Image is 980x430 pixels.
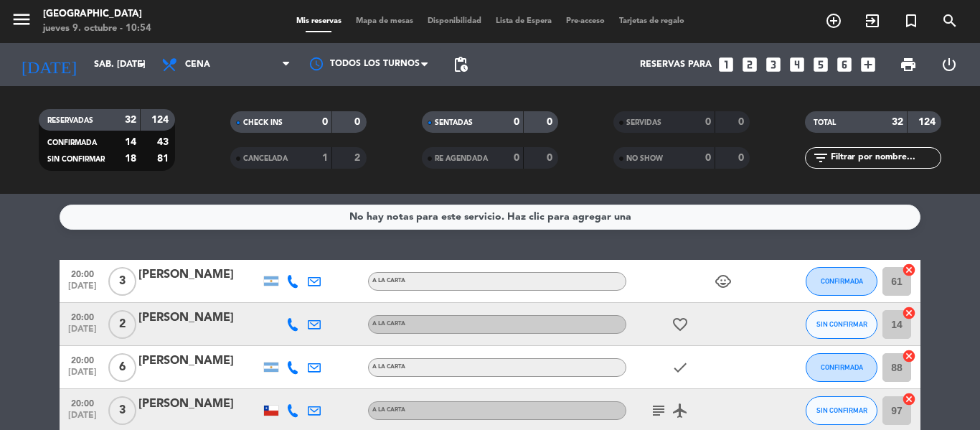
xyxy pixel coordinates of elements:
[928,43,969,86] div: LOG OUT
[133,56,151,73] i: arrow_drop_down
[108,396,136,425] span: 3
[514,153,519,163] strong: 0
[902,306,916,320] i: cancel
[812,149,829,167] i: filter_list
[903,12,920,29] i: turned_in_not
[11,9,32,30] i: menu
[941,12,958,29] i: search
[864,12,881,29] i: exit_to_app
[892,117,903,127] strong: 32
[125,115,136,125] strong: 32
[11,49,87,80] i: [DATE]
[157,154,171,164] strong: 81
[626,155,663,162] span: NO SHOW
[705,153,711,163] strong: 0
[372,321,405,327] span: A LA CARTA
[626,119,661,126] span: SERVIDAS
[452,56,469,73] span: pending_actions
[125,154,136,164] strong: 18
[806,267,877,296] button: CONFIRMADA
[349,17,420,25] span: Mapa de mesas
[672,402,689,419] i: airplanemode_active
[816,320,867,328] span: SIN CONFIRMAR
[650,402,667,419] i: subject
[65,351,100,368] span: 20:00
[788,55,806,74] i: looks_4
[612,17,692,25] span: Tarjetas de regalo
[900,56,917,73] span: print
[806,310,877,339] button: SIN CONFIRMAR
[65,308,100,324] span: 20:00
[108,353,136,382] span: 6
[829,150,941,166] input: Filtrar por nombre...
[835,55,854,74] i: looks_6
[138,395,260,413] div: [PERSON_NAME]
[705,117,711,127] strong: 0
[354,117,363,127] strong: 0
[435,119,473,126] span: SENTADAS
[349,209,631,225] div: No hay notas para este servicio. Haz clic para agregar una
[640,60,712,70] span: Reservas para
[11,9,32,35] button: menu
[47,156,105,163] span: SIN CONFIRMAR
[65,265,100,281] span: 20:00
[902,392,916,406] i: cancel
[941,56,958,73] i: power_settings_new
[108,267,136,296] span: 3
[47,139,97,146] span: CONFIRMADA
[138,266,260,284] div: [PERSON_NAME]
[816,406,867,414] span: SIN CONFIRMAR
[322,153,328,163] strong: 1
[125,137,136,147] strong: 14
[825,12,842,29] i: add_circle_outline
[185,60,210,70] span: Cena
[354,153,363,163] strong: 2
[740,55,759,74] i: looks_two
[764,55,783,74] i: looks_3
[65,281,100,298] span: [DATE]
[65,394,100,411] span: 20:00
[243,155,288,162] span: CANCELADA
[811,55,830,74] i: looks_5
[138,309,260,327] div: [PERSON_NAME]
[918,117,938,127] strong: 124
[372,278,405,284] span: A LA CARTA
[547,153,555,163] strong: 0
[821,363,863,371] span: CONFIRMADA
[322,117,328,127] strong: 0
[738,153,747,163] strong: 0
[138,352,260,370] div: [PERSON_NAME]
[151,115,171,125] strong: 124
[372,364,405,370] span: A LA CARTA
[489,17,559,25] span: Lista de Espera
[157,137,171,147] strong: 43
[717,55,735,74] i: looks_one
[65,368,100,384] span: [DATE]
[435,155,488,162] span: RE AGENDADA
[715,273,732,290] i: child_care
[559,17,612,25] span: Pre-acceso
[65,411,100,427] span: [DATE]
[514,117,519,127] strong: 0
[806,396,877,425] button: SIN CONFIRMAR
[108,310,136,339] span: 2
[902,263,916,277] i: cancel
[372,407,405,413] span: A LA CARTA
[902,349,916,363] i: cancel
[47,117,93,124] span: RESERVADAS
[65,324,100,341] span: [DATE]
[738,117,747,127] strong: 0
[243,119,283,126] span: CHECK INS
[43,7,151,22] div: [GEOGRAPHIC_DATA]
[806,353,877,382] button: CONFIRMADA
[821,277,863,285] span: CONFIRMADA
[547,117,555,127] strong: 0
[43,22,151,36] div: jueves 9. octubre - 10:54
[859,55,877,74] i: add_box
[672,359,689,376] i: check
[289,17,349,25] span: Mis reservas
[672,316,689,333] i: favorite_border
[814,119,836,126] span: TOTAL
[420,17,489,25] span: Disponibilidad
